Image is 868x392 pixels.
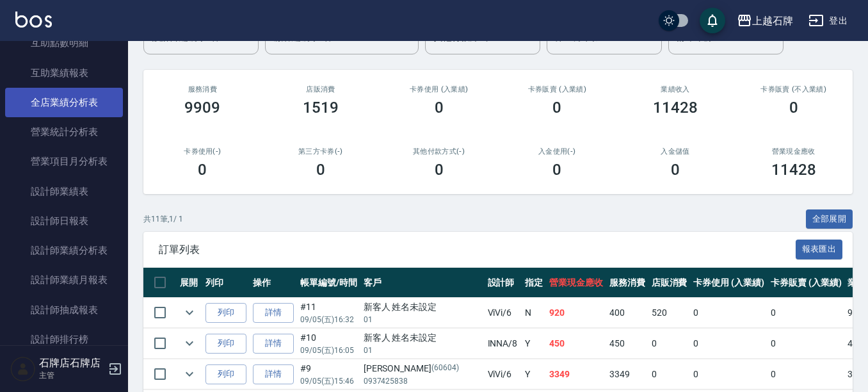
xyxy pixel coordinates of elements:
h3: 0 [198,161,207,179]
h3: 0 [552,99,561,117]
button: 報表匯出 [796,240,843,259]
h2: 入金儲值 [632,147,719,156]
p: 共 11 筆, 1 / 1 [143,213,183,225]
img: Logo [15,12,52,28]
td: 3349 [546,359,606,389]
h3: 0 [789,99,798,117]
button: 列印 [205,334,246,354]
td: 920 [546,298,606,328]
td: 3349 [606,359,648,389]
button: expand row [180,364,199,384]
th: 指定 [522,268,546,298]
button: 列印 [205,303,246,323]
a: 詳情 [253,334,294,354]
a: 詳情 [253,303,294,323]
td: 0 [690,329,768,359]
p: (60604) [431,362,459,375]
th: 列印 [202,268,250,298]
td: 400 [606,298,648,328]
h2: 第三方卡券(-) [277,147,365,156]
a: 互助點數明細 [5,28,123,58]
button: 全部展開 [806,209,853,229]
td: #10 [297,329,360,359]
a: 互助業績報表 [5,58,123,88]
td: INNA /8 [485,329,522,359]
div: 新客人 姓名未設定 [364,300,481,314]
th: 營業現金應收 [546,268,606,298]
span: 訂單列表 [159,243,796,256]
td: Y [522,329,546,359]
a: 詳情 [253,364,294,384]
h2: 卡券販賣 (不入業績) [750,85,837,94]
h2: 店販消費 [277,85,365,94]
td: 0 [690,359,768,389]
h2: 其他付款方式(-) [395,147,483,156]
h3: 11428 [771,161,816,179]
a: 設計師排行榜 [5,325,123,354]
a: 全店業績分析表 [5,88,123,117]
h2: 入金使用(-) [513,147,601,156]
td: Y [522,359,546,389]
td: 0 [768,359,845,389]
a: 營業項目月分析表 [5,147,123,176]
p: 主管 [39,370,104,381]
a: 設計師業績分析表 [5,236,123,265]
th: 卡券販賣 (入業績) [768,268,845,298]
th: 服務消費 [606,268,648,298]
td: ViVi /6 [485,359,522,389]
a: 設計師日報表 [5,206,123,236]
p: 0937425838 [364,375,481,387]
h3: 0 [671,161,680,179]
td: 520 [648,298,691,328]
td: 450 [606,329,648,359]
img: Person [10,356,36,382]
h3: 0 [435,161,444,179]
td: 0 [690,298,768,328]
h5: 石牌店石牌店 [39,357,104,370]
a: 設計師抽成報表 [5,295,123,325]
a: 報表匯出 [796,243,843,255]
button: expand row [180,334,199,353]
td: 0 [768,329,845,359]
h2: 營業現金應收 [750,147,837,156]
div: 上越石牌 [752,13,793,29]
td: 0 [768,298,845,328]
button: expand row [180,303,199,322]
th: 設計師 [485,268,522,298]
h3: 0 [316,161,325,179]
h3: 0 [552,161,561,179]
p: 09/05 (五) 16:32 [300,314,357,325]
p: 01 [364,314,481,325]
td: 0 [648,359,691,389]
td: #9 [297,359,360,389]
td: #11 [297,298,360,328]
th: 展開 [177,268,202,298]
h3: 0 [435,99,444,117]
th: 帳單編號/時間 [297,268,360,298]
td: 0 [648,329,691,359]
h2: 卡券販賣 (入業績) [513,85,601,94]
div: 新客人 姓名未設定 [364,331,481,345]
p: 09/05 (五) 16:05 [300,345,357,356]
h2: 卡券使用(-) [159,147,246,156]
td: N [522,298,546,328]
button: save [700,8,725,33]
h3: 11428 [653,99,698,117]
td: 450 [546,329,606,359]
h2: 卡券使用 (入業績) [395,85,483,94]
button: 列印 [205,364,246,384]
h2: 業績收入 [632,85,719,94]
div: [PERSON_NAME] [364,362,481,375]
th: 客戶 [360,268,485,298]
h3: 1519 [303,99,339,117]
th: 店販消費 [648,268,691,298]
th: 卡券使用 (入業績) [690,268,768,298]
h3: 服務消費 [159,85,246,94]
button: 上越石牌 [732,8,798,34]
h3: 9909 [184,99,220,117]
td: ViVi /6 [485,298,522,328]
p: 09/05 (五) 15:46 [300,375,357,387]
th: 操作 [250,268,297,298]
a: 設計師業績表 [5,177,123,206]
a: 設計師業績月報表 [5,265,123,295]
